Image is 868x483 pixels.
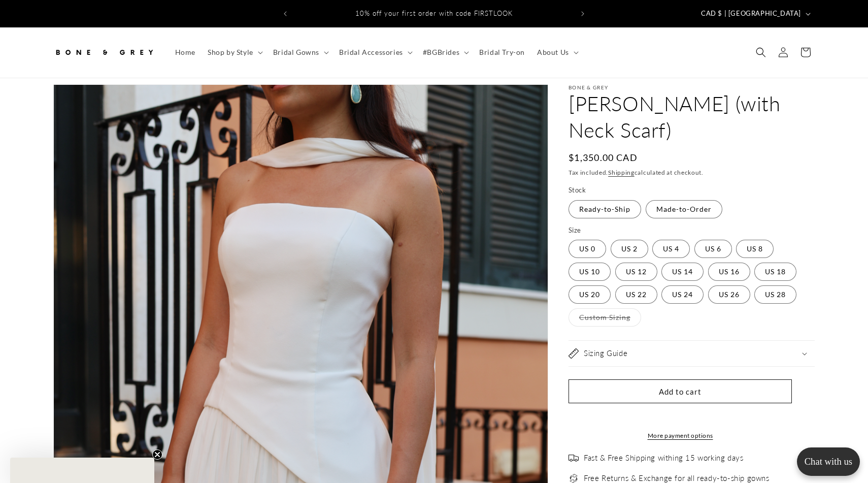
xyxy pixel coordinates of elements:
div: Close teaser [10,458,154,483]
label: US 28 [754,285,796,304]
span: Home [175,48,195,57]
label: Custom Sizing [569,308,641,327]
label: US 4 [652,240,690,258]
p: Bone & Grey [569,84,815,90]
div: Tax included. calculated at checkout. [569,168,815,178]
a: Bone and Grey Bridal [50,38,159,68]
label: US 10 [569,263,611,281]
label: US 0 [569,240,606,258]
span: Bridal Try-on [479,48,525,57]
img: Bone and Grey Bridal [53,41,155,63]
button: Close teaser [152,449,162,460]
h2: Sizing Guide [584,348,627,359]
summary: #BGBrides [417,42,473,63]
label: US 6 [694,240,732,258]
button: Previous announcement [274,4,296,23]
span: About Us [537,48,569,57]
span: Bridal Gowns [273,48,319,57]
legend: Stock [569,185,587,196]
label: US 2 [611,240,648,258]
label: US 16 [708,263,750,281]
button: Next announcement [572,4,594,23]
label: US 12 [615,263,657,281]
summary: Sizing Guide [569,341,815,366]
legend: Size [569,226,582,236]
span: Fast & Free Shipping withing 15 working days [584,453,743,463]
a: More payment options [569,431,792,440]
summary: About Us [531,42,583,63]
label: Ready-to-Ship [569,200,641,218]
button: Add to cart [569,379,792,403]
label: US 24 [661,285,704,304]
span: 10% off your first order with code FIRSTLOOK [355,9,513,17]
label: US 26 [708,285,750,304]
button: Open chatbox [797,447,860,476]
summary: Search [750,41,772,63]
summary: Bridal Gowns [267,42,333,63]
label: Made-to-Order [646,200,722,218]
span: #BGBrides [423,48,459,57]
span: CAD $ | [GEOGRAPHIC_DATA] [701,9,801,19]
label: US 22 [615,285,657,304]
label: US 8 [736,240,774,258]
label: US 14 [661,263,704,281]
span: Shop by Style [208,48,253,57]
a: Home [169,42,202,63]
label: US 20 [569,285,611,304]
button: CAD $ | [GEOGRAPHIC_DATA] [695,4,815,23]
p: Chat with us [797,456,860,467]
span: $1,350.00 CAD [569,151,638,165]
summary: Shop by Style [202,42,267,63]
label: US 18 [754,263,796,281]
a: Shipping [608,169,635,176]
a: Bridal Try-on [473,42,531,63]
h1: [PERSON_NAME] (with Neck Scarf) [569,90,815,143]
summary: Bridal Accessories [333,42,417,63]
span: Bridal Accessories [339,48,403,57]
